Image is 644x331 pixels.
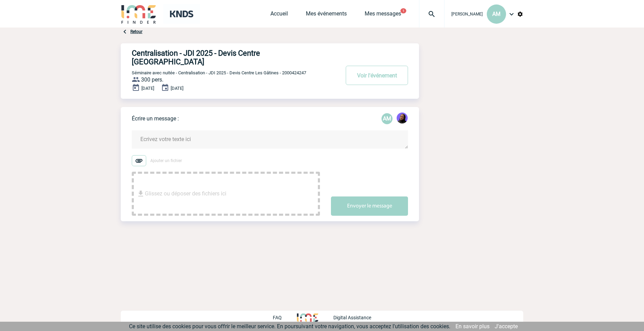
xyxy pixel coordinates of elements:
[492,11,501,17] span: AM
[121,4,157,24] img: IME-Finder
[273,315,282,320] p: FAQ
[455,323,490,330] a: En savoir plus
[495,323,518,330] a: J'accepte
[145,177,226,211] span: Glissez ou déposer des fichiers ici
[397,113,408,124] img: 131349-0.png
[132,49,319,66] h4: Centralisation - JDI 2025 - Devis Centre [GEOGRAPHIC_DATA]
[137,190,145,198] img: file_download.svg
[331,196,408,216] button: Envoyer le message
[132,115,179,122] p: Écrire un message :
[382,113,393,124] div: Aurélie MORO
[397,113,408,125] div: Tabaski THIAM
[365,10,401,20] a: Mes messages
[297,313,318,322] img: http://www.idealmeetingsevents.fr/
[132,70,306,75] span: Séminaire avec nuitée - Centralisation - JDI 2025 - Devis Centre Les Gâtines - 2000424247
[346,66,408,85] button: Voir l'événement
[270,10,288,20] a: Accueil
[273,314,297,320] a: FAQ
[306,10,347,20] a: Mes événements
[171,86,183,91] span: [DATE]
[141,86,154,91] span: [DATE]
[382,113,393,124] p: AM
[451,12,483,17] span: [PERSON_NAME]
[129,323,450,330] span: Ce site utilise des cookies pour vous offrir le meilleur service. En poursuivant votre navigation...
[150,158,182,163] span: Ajouter un fichier
[333,315,371,320] p: Digital Assistance
[141,76,163,83] span: 300 pers.
[130,29,142,34] a: Retour
[400,8,406,13] button: 1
